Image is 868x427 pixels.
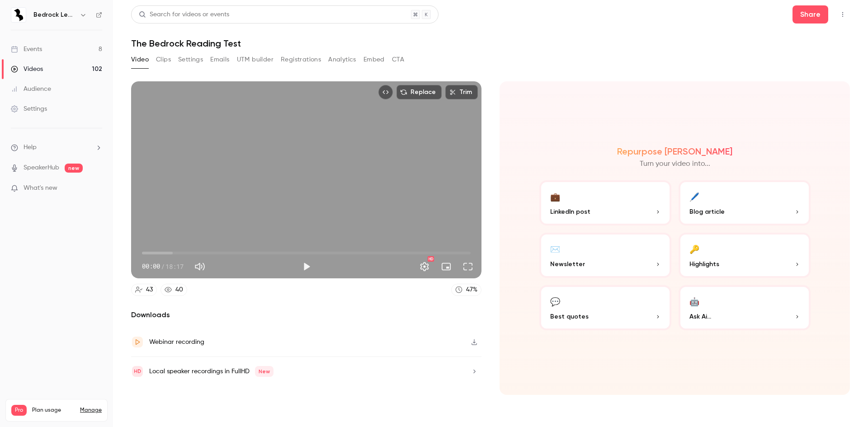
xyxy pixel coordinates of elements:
[640,159,710,169] p: Turn your video into...
[689,189,699,203] div: 🖊️
[550,312,589,321] span: Best quotes
[378,85,393,99] button: Embed video
[11,45,42,54] div: Events
[459,258,477,276] button: Full screen
[550,207,590,216] span: LinkedIn post
[689,294,699,308] div: 🤖
[24,163,59,173] a: SpeakerHub
[297,258,316,276] button: Play
[550,242,560,256] div: ✉️
[550,259,585,269] span: Newsletter
[11,405,27,416] span: Pro
[679,285,811,330] button: 🤖Ask Ai...
[24,183,57,193] span: What's new
[617,146,732,157] h2: Repurpose [PERSON_NAME]
[160,284,187,296] a: 40
[689,312,711,321] span: Ask Ai...
[65,164,83,173] span: new
[131,284,157,296] a: 43
[11,65,43,74] div: Videos
[396,85,442,99] button: Replace
[689,242,699,256] div: 🔑
[24,143,37,152] span: Help
[11,143,102,152] li: help-dropdown-opener
[178,52,203,67] button: Settings
[550,189,560,203] div: 💼
[149,337,204,347] div: Webinar recording
[679,180,811,225] button: 🖊️Blog article
[451,284,481,296] a: 47%
[156,52,171,67] button: Clips
[392,52,404,67] button: CTA
[793,5,828,23] button: Share
[689,207,725,216] span: Blog article
[689,259,719,269] span: Highlights
[11,8,26,22] img: Bedrock Learning
[679,233,811,278] button: 🔑Highlights
[32,407,75,414] span: Plan usage
[11,104,47,113] div: Settings
[445,85,478,99] button: Trim
[539,285,671,330] button: 💬Best quotes
[428,256,434,262] div: HD
[237,52,274,67] button: UTM builder
[146,285,153,295] div: 43
[131,310,481,320] h2: Downloads
[210,52,229,67] button: Emails
[466,285,477,295] div: 47 %
[142,262,160,271] span: 00:00
[550,294,560,308] div: 💬
[139,10,229,19] div: Search for videos or events
[142,262,184,271] div: 00:00
[437,258,455,276] button: Turn on miniplayer
[131,38,850,49] h1: The Bedrock Reading Test
[91,184,102,192] iframe: Noticeable Trigger
[161,262,165,271] span: /
[11,84,51,94] div: Audience
[131,52,149,67] button: Video
[415,258,434,276] button: Settings
[191,258,209,276] button: Mute
[363,52,385,67] button: Embed
[149,366,274,377] div: Local speaker recordings in FullHD
[328,52,356,67] button: Analytics
[255,366,274,377] span: New
[281,52,321,67] button: Registrations
[165,262,184,271] span: 18:17
[539,233,671,278] button: ✉️Newsletter
[539,180,671,225] button: 💼LinkedIn post
[835,7,850,22] button: Top Bar Actions
[175,285,183,295] div: 40
[80,407,102,414] a: Manage
[33,10,76,19] h6: Bedrock Learning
